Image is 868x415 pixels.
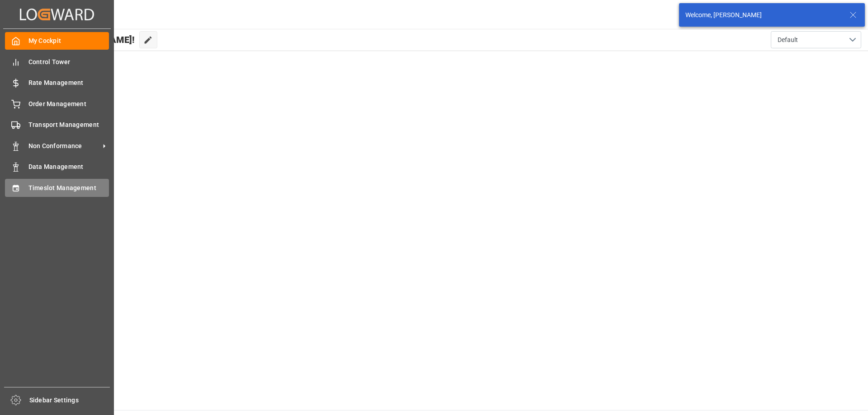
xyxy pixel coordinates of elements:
[5,53,109,70] a: Control Tower
[28,78,109,88] span: Rate Management
[28,120,109,130] span: Transport Management
[29,396,110,405] span: Sidebar Settings
[28,141,100,151] span: Non Conformance
[28,36,109,46] span: My Cockpit
[5,95,109,112] a: Order Management
[5,158,109,176] a: Data Management
[38,31,135,48] span: Hello [PERSON_NAME]!
[5,116,109,134] a: Transport Management
[28,57,109,67] span: Control Tower
[28,162,109,172] span: Data Management
[5,179,109,196] a: Timeslot Management
[28,99,109,109] span: Order Management
[685,10,841,20] div: Welcome, [PERSON_NAME]
[28,183,109,193] span: Timeslot Management
[5,74,109,92] a: Rate Management
[771,31,861,48] button: open menu
[5,32,109,50] a: My Cockpit
[778,35,798,45] span: Default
